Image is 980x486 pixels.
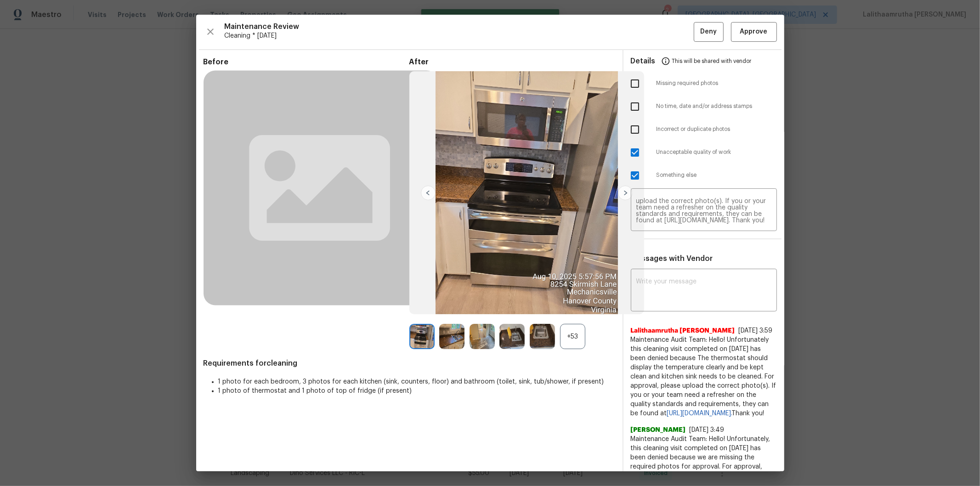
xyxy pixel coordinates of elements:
span: Details [631,50,656,72]
button: Deny [694,22,724,42]
span: [DATE] 3:59 [739,328,773,334]
div: Something else [623,164,784,187]
span: After [409,57,615,67]
span: Lalithaamrutha [PERSON_NAME] [631,326,735,335]
span: [PERSON_NAME] [631,425,686,435]
span: No time, date and/or address stamps [657,102,777,110]
div: Missing required photos [623,72,784,95]
img: left-chevron-button-url [421,186,436,200]
div: No time, date and/or address stamps [623,95,784,118]
span: Approve [740,26,768,38]
span: [DATE] 3:49 [690,427,725,433]
span: Incorrect or duplicate photos [657,125,777,133]
a: [URL][DOMAIN_NAME]. [667,410,732,417]
span: Unacceptable quality of work [657,148,777,156]
div: Unacceptable quality of work [623,141,784,164]
span: This will be shared with vendor [672,50,752,72]
span: Messages with Vendor [631,255,713,262]
li: 1 photo of thermostat and 1 photo of top of fridge (if present) [218,386,615,396]
li: 1 photo for each bedroom, 3 photos for each kitchen (sink, counters, floor) and bathroom (toilet,... [218,377,615,386]
img: right-chevron-button-url [618,186,633,200]
div: Incorrect or duplicate photos [623,118,784,141]
span: Maintenance Audit Team: Hello! Unfortunately this cleaning visit completed on [DATE] has been den... [631,335,777,418]
span: Maintenance Review [225,22,694,31]
span: Cleaning * [DATE] [225,31,694,40]
textarea: Maintenance Audit Team: Hello! Unfortunately this cleaning visit completed on [DATE] has been den... [636,198,771,224]
span: Something else [657,171,777,179]
span: Requirements for cleaning [204,359,615,368]
span: Deny [700,26,717,38]
div: +53 [560,324,585,349]
button: Approve [731,22,777,42]
span: Before [204,57,409,67]
span: Missing required photos [657,79,777,87]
